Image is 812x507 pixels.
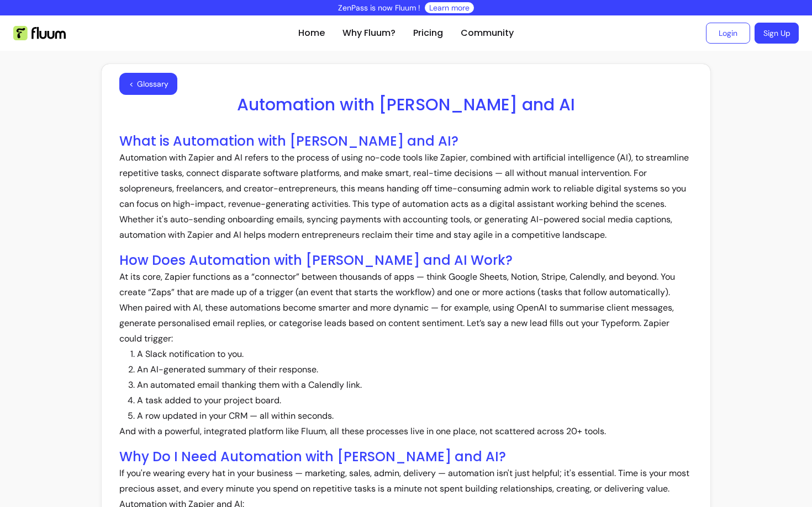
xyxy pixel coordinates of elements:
h2: How Does Automation with [PERSON_NAME] and AI Work? [119,252,693,269]
li: An AI-generated summary of their response. [137,362,693,377]
h2: What is Automation with [PERSON_NAME] and AI? [119,132,693,150]
li: A task added to your project board. [137,393,693,408]
a: Home [298,26,325,40]
img: Fluum Logo [13,26,66,40]
a: Pricing [413,26,443,40]
p: And with a powerful, integrated platform like Fluum, all these processes live in one place, not s... [119,424,693,439]
p: Automation with Zapier and AI refers to the process of using no-code tools like Zapier, combined ... [119,150,693,243]
li: A row updated in your CRM — all within seconds. [137,408,693,424]
p: At its core, Zapier functions as a “connector” between thousands of apps — think Google Sheets, N... [119,269,693,346]
span: < [129,78,134,89]
span: Glossary [137,78,168,89]
a: Why Fluum? [342,26,396,40]
li: A Slack notification to you. [137,346,693,362]
a: Learn more [429,2,470,13]
a: Community [461,26,514,40]
li: An automated email thanking them with a Calendly link. [137,377,693,393]
p: ZenPass is now Fluum ! [338,2,420,13]
h2: Why Do I Need Automation with [PERSON_NAME] and AI? [119,448,693,466]
a: Sign Up [755,23,799,44]
button: <Glossary [119,73,177,95]
a: Login [706,23,750,44]
h1: Automation with [PERSON_NAME] and AI [119,95,693,115]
